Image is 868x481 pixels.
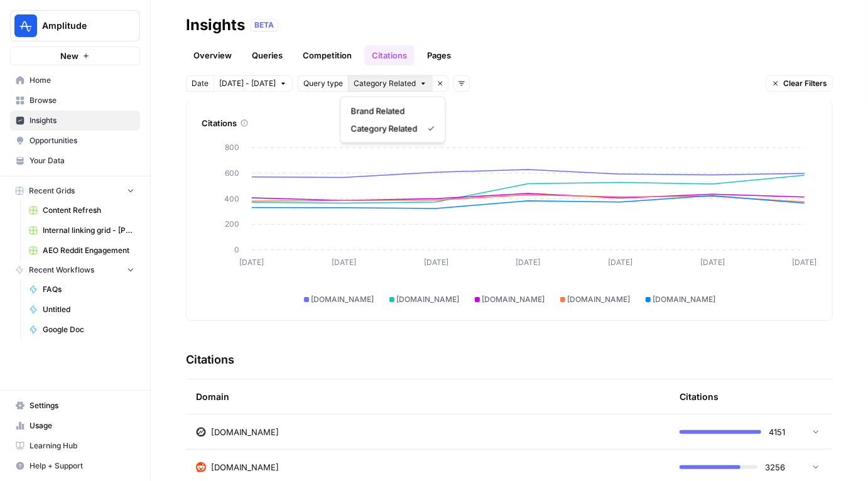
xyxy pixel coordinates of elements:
[10,111,140,131] a: Insights
[30,420,134,431] span: Usage
[43,284,134,295] span: FAQs
[397,294,460,305] span: [DOMAIN_NAME]
[420,45,458,65] a: Pages
[244,45,290,65] a: Queries
[10,396,140,416] a: Settings
[23,279,140,300] a: FAQs
[295,45,359,65] a: Competition
[43,245,134,256] span: AEO Reddit Engagement
[10,436,140,456] a: Learning Hub
[186,15,245,35] div: Insights
[196,462,206,472] img: m2cl2pnoess66jx31edqk0jfpcfn
[10,131,140,151] a: Opportunities
[224,194,239,203] tspan: 400
[30,460,134,472] span: Help + Support
[332,257,356,267] tspan: [DATE]
[10,46,140,65] button: New
[211,461,279,473] span: [DOMAIN_NAME]
[10,10,140,41] button: Workspace: Amplitude
[43,324,134,335] span: Google Doc
[43,304,134,315] span: Untitled
[608,257,632,267] tspan: [DATE]
[250,19,278,31] div: BETA
[700,257,725,267] tspan: [DATE]
[10,416,140,436] a: Usage
[354,78,416,89] span: Category Related
[186,351,234,369] h3: Citations
[23,320,140,340] a: Google Doc
[60,50,79,62] span: New
[10,70,140,90] a: Home
[30,75,134,86] span: Home
[340,97,446,143] div: Category Related
[765,461,785,473] span: 3256
[29,264,94,276] span: Recent Workflows
[348,75,432,92] button: Category Related
[10,261,140,279] button: Recent Workflows
[10,151,140,171] a: Your Data
[568,294,631,305] span: [DOMAIN_NAME]
[424,257,448,267] tspan: [DATE]
[516,257,540,267] tspan: [DATE]
[364,45,415,65] a: Citations
[225,219,239,229] tspan: 200
[239,257,264,267] tspan: [DATE]
[312,294,374,305] span: [DOMAIN_NAME]
[192,78,209,89] span: Date
[42,19,118,32] span: Amplitude
[211,426,279,438] span: [DOMAIN_NAME]
[653,294,716,305] span: [DOMAIN_NAME]
[186,45,239,65] a: Overview
[214,75,293,92] button: [DATE] - [DATE]
[30,400,134,411] span: Settings
[202,117,817,129] div: Citations
[30,135,134,146] span: Opportunities
[351,122,418,135] span: Category Related
[196,427,206,437] img: 7b734hsfpyplq97fllrso5cgwwhi
[23,240,140,261] a: AEO Reddit Engagement
[225,168,239,178] tspan: 600
[30,440,134,451] span: Learning Hub
[234,245,239,254] tspan: 0
[219,78,276,89] span: [DATE] - [DATE]
[30,155,134,166] span: Your Data
[23,300,140,320] a: Untitled
[30,95,134,106] span: Browse
[23,220,140,240] a: Internal linking grid - [PERSON_NAME]
[303,78,343,89] span: Query type
[766,75,833,92] button: Clear Filters
[680,379,719,414] div: Citations
[10,90,140,111] a: Browse
[10,456,140,476] button: Help + Support
[196,379,659,414] div: Domain
[10,181,140,200] button: Recent Grids
[23,200,140,220] a: Content Refresh
[783,78,827,89] span: Clear Filters
[769,426,785,438] span: 4151
[351,105,430,117] span: Brand Related
[43,225,134,236] span: Internal linking grid - [PERSON_NAME]
[14,14,37,37] img: Amplitude Logo
[793,257,817,267] tspan: [DATE]
[29,185,75,197] span: Recent Grids
[482,294,545,305] span: [DOMAIN_NAME]
[43,205,134,216] span: Content Refresh
[225,143,239,152] tspan: 800
[30,115,134,126] span: Insights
